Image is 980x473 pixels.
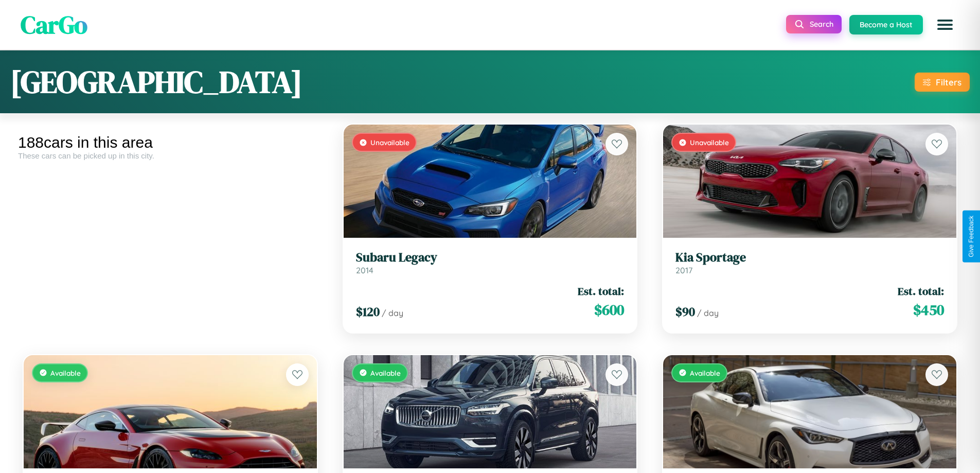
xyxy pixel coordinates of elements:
[675,303,695,320] span: $ 90
[675,250,944,265] h3: Kia Sportage
[356,265,373,275] span: 2014
[18,151,323,160] div: These cars can be picked up in this city.
[786,15,842,33] button: Search
[915,73,970,92] button: Filters
[898,284,944,299] span: Est. total:
[578,284,624,299] span: Est. total:
[594,300,624,320] span: $ 600
[675,250,944,275] a: Kia Sportage2017
[913,300,944,320] span: $ 450
[356,303,380,320] span: $ 120
[10,61,302,103] h1: [GEOGRAPHIC_DATA]
[18,134,323,151] div: 188 cars in this area
[370,369,401,377] span: Available
[356,250,625,265] h3: Subaru Legacy
[21,8,87,42] span: CarGo
[697,308,719,318] span: / day
[968,216,975,257] div: Give Feedback
[690,369,720,377] span: Available
[382,308,403,318] span: / day
[50,369,81,377] span: Available
[675,265,692,275] span: 2017
[356,250,625,275] a: Subaru Legacy2014
[690,138,729,147] span: Unavailable
[931,10,959,39] button: Open menu
[936,77,961,87] div: Filters
[849,15,923,34] button: Become a Host
[810,20,833,29] span: Search
[370,138,409,147] span: Unavailable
